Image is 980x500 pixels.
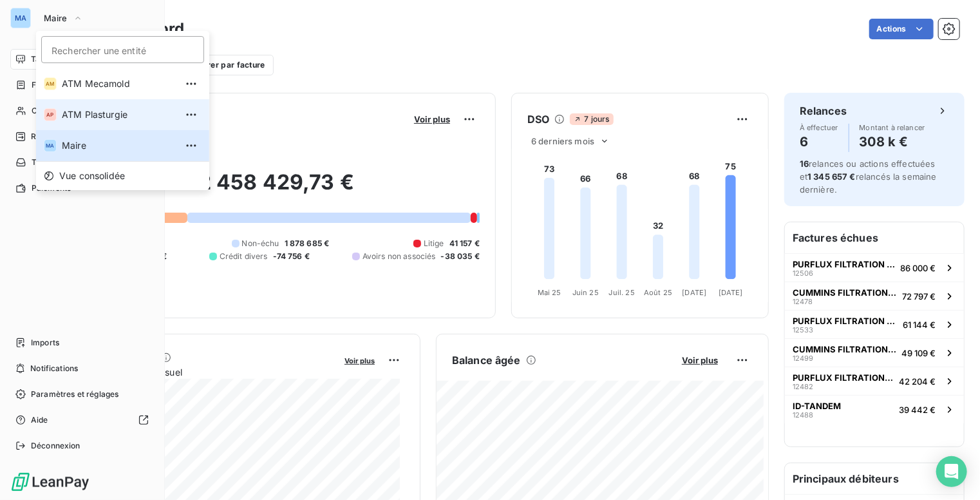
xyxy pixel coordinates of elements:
span: 39 442 € [899,405,936,415]
span: Crédit divers [220,251,268,262]
button: ID-TANDEM1248839 442 € [785,395,964,423]
button: PURFLUX FILTRATION [GEOGRAPHIC_DATA]1253361 144 € [785,310,964,338]
tspan: Juil. 25 [609,288,635,297]
tspan: Mai 25 [538,288,561,297]
span: 6 derniers mois [531,136,594,146]
span: Voir plus [682,355,718,365]
span: 1 345 657 € [807,171,856,182]
span: Maire [62,139,176,152]
span: 12533 [793,326,813,334]
button: CUMMINS FILTRATION SARL1249949 109 € [785,338,964,367]
span: 61 144 € [903,320,936,330]
img: Logo LeanPay [10,472,90,492]
div: MA [44,139,57,152]
div: AP [44,108,57,121]
tspan: [DATE] [683,288,707,297]
tspan: [DATE] [719,288,743,297]
span: relances ou actions effectuées et relancés la semaine dernière. [800,159,937,195]
span: Montant à relancer [860,124,925,131]
button: Filtrer par facture [168,55,274,75]
input: placeholder [41,36,204,63]
span: 16 [800,159,809,169]
h6: Balance âgée [452,352,521,368]
span: Chiffre d'affaires mensuel [73,365,335,379]
div: AM [44,77,57,90]
span: Tableau de bord [31,53,91,65]
span: Tâches [32,157,59,168]
button: CUMMINS FILTRATION SARL1247872 797 € [785,282,964,310]
span: Imports [31,337,59,349]
span: Vue consolidée [59,169,125,182]
button: Actions [869,19,934,39]
button: PURFLUX FILTRATION [GEOGRAPHIC_DATA]1250686 000 € [785,253,964,282]
span: PURFLUX FILTRATION [GEOGRAPHIC_DATA] [793,259,895,269]
span: 7 jours [570,113,613,125]
div: Open Intercom Messenger [936,456,967,487]
span: PURFLUX FILTRATION [GEOGRAPHIC_DATA] [793,316,898,326]
span: Déconnexion [31,440,80,452]
button: PURFLUX FILTRATION [GEOGRAPHIC_DATA]1248242 204 € [785,367,964,395]
span: Paramètres et réglages [31,389,118,400]
span: Paiements [32,182,71,194]
span: 72 797 € [902,291,936,302]
span: Avoirs non associés [363,251,436,262]
span: Aide [31,414,48,426]
h6: DSO [527,111,549,127]
span: 42 204 € [899,376,936,387]
span: CUMMINS FILTRATION SARL [793,344,896,354]
div: MA [10,8,31,28]
span: Voir plus [414,114,450,124]
h6: Relances [800,103,847,119]
a: Aide [10,410,154,430]
h4: 308 k € [860,131,925,152]
span: ATM Plasturgie [62,108,176,121]
tspan: Juin 25 [572,288,599,297]
span: ID-TANDEM [793,401,841,411]
span: 12482 [793,383,813,390]
h6: Principaux débiteurs [785,463,964,494]
span: -74 756 € [273,251,310,262]
span: -38 035 € [441,251,480,262]
span: Relances [31,131,65,142]
span: Clients [32,105,57,117]
span: 12478 [793,298,813,305]
span: 86 000 € [900,263,936,273]
span: Non-échu [242,238,279,249]
span: 41 157 € [449,238,480,249]
span: Voir plus [344,356,375,365]
span: Maire [44,13,68,23]
span: À effectuer [800,124,838,131]
h4: 6 [800,131,838,152]
span: Factures [32,79,64,91]
button: Voir plus [678,354,722,366]
span: Litige [424,238,444,249]
button: Voir plus [341,354,379,366]
tspan: Août 25 [644,288,672,297]
h6: Factures échues [785,222,964,253]
span: 12488 [793,411,813,419]
span: Notifications [30,363,78,374]
span: 49 109 € [901,348,936,358]
span: 12506 [793,269,813,277]
h2: 2 458 429,73 € [73,169,480,208]
span: ATM Mecamold [62,77,176,90]
span: PURFLUX FILTRATION [GEOGRAPHIC_DATA] [793,372,894,383]
span: CUMMINS FILTRATION SARL [793,287,897,298]
span: 1 878 685 € [285,238,330,249]
span: 12499 [793,354,813,362]
button: Voir plus [410,113,454,125]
